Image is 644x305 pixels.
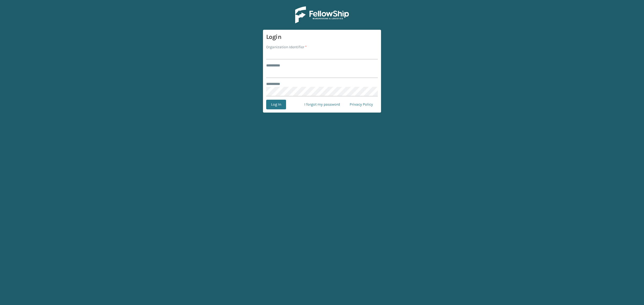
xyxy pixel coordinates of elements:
[295,6,349,23] img: Logo
[299,100,345,109] a: I forgot my password
[345,100,378,109] a: Privacy Policy
[266,44,307,50] label: Organization Identifier
[266,33,378,41] h3: Login
[266,100,286,109] button: Log In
